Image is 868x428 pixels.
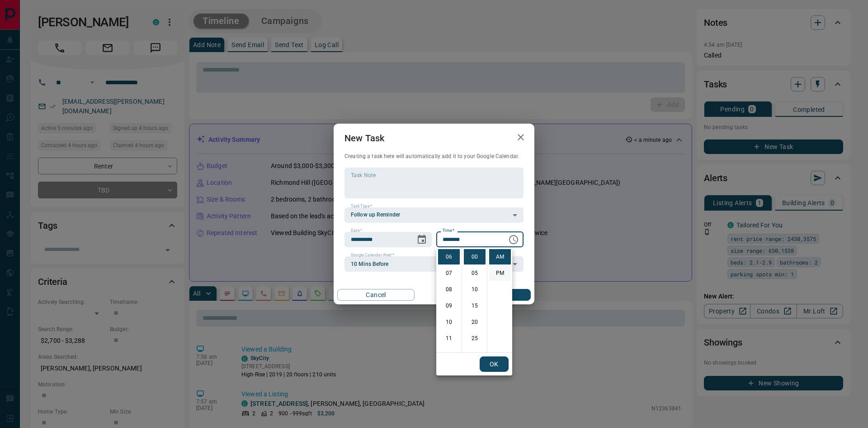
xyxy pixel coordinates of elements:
button: Choose date, selected date is Sep 25, 2025 [413,231,431,249]
li: 6 hours [438,249,460,264]
ul: Select minutes [462,247,487,352]
li: 0 minutes [464,249,486,264]
li: 7 hours [438,265,460,281]
button: Choose time, selected time is 6:00 AM [505,231,523,249]
ul: Select meridiem [487,247,512,352]
li: 30 minutes [464,347,486,362]
li: AM [489,249,511,264]
li: 25 minutes [464,331,486,346]
label: Time [443,228,454,234]
li: 10 minutes [464,282,486,297]
label: Google Calendar Alert [351,252,394,258]
li: 10 hours [438,314,460,330]
div: Follow up Reminder [344,207,524,223]
label: Date [351,228,362,234]
button: Cancel [337,289,415,301]
li: 9 hours [438,298,460,313]
li: PM [489,265,511,281]
li: 5 minutes [464,265,486,281]
button: OK [480,356,509,372]
label: Task Type [351,203,372,209]
li: 11 hours [438,331,460,346]
h2: New Task [334,124,395,153]
li: 8 hours [438,282,460,297]
li: 15 minutes [464,298,486,313]
p: Creating a task here will automatically add it to your Google Calendar. [344,153,524,160]
div: 10 Mins Before [344,256,524,272]
ul: Select hours [436,247,462,352]
li: 20 minutes [464,314,486,330]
